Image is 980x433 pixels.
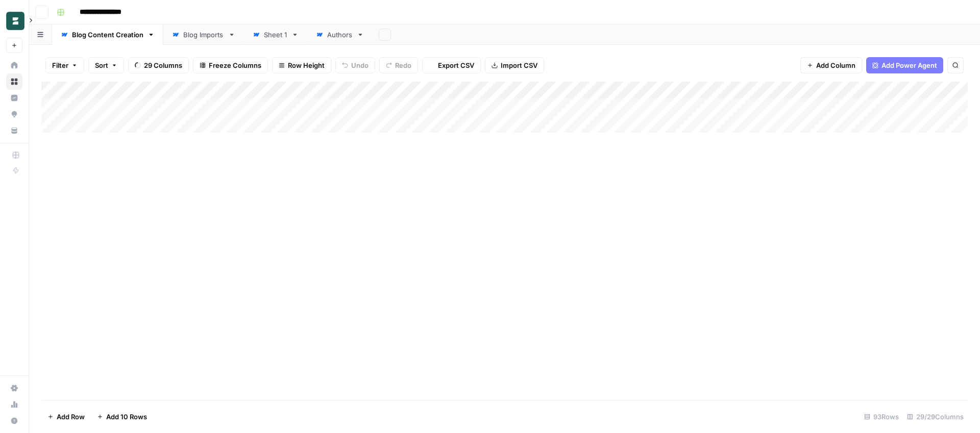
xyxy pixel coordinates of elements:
[163,24,244,45] a: Blog Imports
[209,60,261,70] span: Freeze Columns
[6,380,22,396] a: Settings
[57,412,85,422] span: Add Row
[6,122,22,139] a: Your Data
[45,57,84,73] button: Filter
[95,60,108,70] span: Sort
[6,106,22,122] a: Opportunities
[335,57,375,73] button: Undo
[6,57,22,73] a: Home
[881,60,937,70] span: Add Power Agent
[144,60,182,70] span: 29 Columns
[6,413,22,429] button: Help + Support
[91,409,153,425] button: Add 10 Rows
[183,30,224,40] div: Blog Imports
[6,90,22,106] a: Insights
[903,409,968,425] div: 29/29 Columns
[41,409,91,425] button: Add Row
[288,60,325,70] span: Row Height
[72,30,143,40] div: Blog Content Creation
[501,60,537,70] span: Import CSV
[6,12,24,30] img: Borderless Logo
[307,24,373,45] a: Authors
[351,60,369,70] span: Undo
[52,24,163,45] a: Blog Content Creation
[88,57,124,73] button: Sort
[6,396,22,413] a: Usage
[6,8,22,34] button: Workspace: Borderless
[422,57,481,73] button: Export CSV
[244,24,307,45] a: Sheet 1
[128,57,189,73] button: 29 Columns
[264,30,287,40] div: Sheet 1
[866,57,943,73] button: Add Power Agent
[106,412,147,422] span: Add 10 Rows
[860,409,903,425] div: 93 Rows
[438,60,474,70] span: Export CSV
[272,57,331,73] button: Row Height
[327,30,353,40] div: Authors
[395,60,411,70] span: Redo
[52,60,68,70] span: Filter
[816,60,855,70] span: Add Column
[193,57,268,73] button: Freeze Columns
[800,57,862,73] button: Add Column
[485,57,544,73] button: Import CSV
[6,73,22,90] a: Browse
[379,57,418,73] button: Redo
